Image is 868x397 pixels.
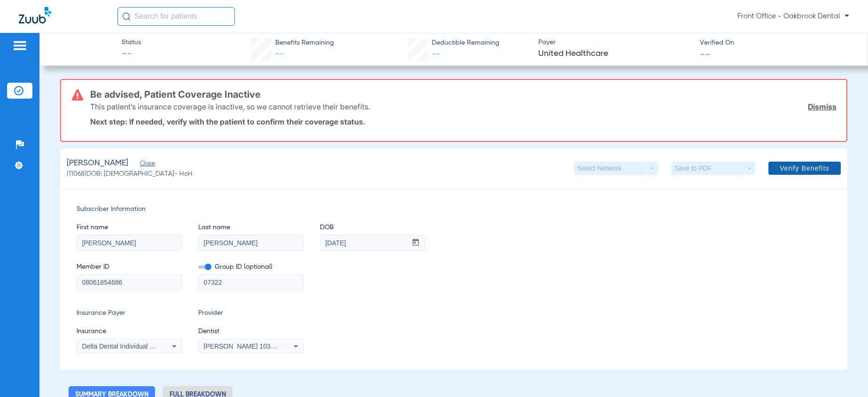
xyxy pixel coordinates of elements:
span: First name [77,223,182,233]
span: -- [122,48,141,61]
iframe: Chat Widget [821,352,868,397]
h3: Be advised, Patient Coverage Inactive [90,90,837,99]
span: Subscriber Information [77,204,831,214]
p: Next step: If needed, verify with the patient to confirm their coverage status. [90,117,837,126]
span: Verify Benefits [780,164,829,172]
span: Group ID (optional) [198,262,303,272]
span: DOB [320,223,425,233]
span: Front Office - Oakbrook Dental [737,12,849,21]
span: Provider [198,308,303,318]
span: Verified On [700,38,853,48]
span: Status [122,38,141,47]
span: -- [275,50,284,58]
span: Insurance [77,327,182,336]
span: Benefits Remaining [275,38,334,48]
span: Dentist [198,327,303,336]
p: This patient’s insurance coverage is inactive, so we cannot retrieve their benefits. [90,102,370,111]
button: Open calendar [407,235,425,250]
span: Deductible Remaining [432,38,499,48]
input: Search for patients [117,7,235,26]
span: Member ID [77,262,182,272]
span: -- [700,49,710,59]
a: Dismiss [808,102,837,111]
span: Delta Dental Individual - Ai [82,343,159,350]
button: Verify Benefits [768,162,841,175]
span: (11068) DOB: [DEMOGRAPHIC_DATA] - HoH [67,169,193,179]
img: hamburger-icon [12,40,27,51]
span: -- [432,50,440,58]
span: Insurance Payer [77,308,182,318]
span: Last name [198,223,303,233]
img: Zuub Logo [19,7,51,23]
span: [PERSON_NAME] [67,157,128,169]
span: United Healthcare [538,48,691,60]
span: Close [140,160,148,169]
span: Payer [538,38,691,47]
img: Search Icon [122,12,131,21]
img: error-icon [72,89,83,101]
span: [PERSON_NAME] 1033601695 [204,343,296,350]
